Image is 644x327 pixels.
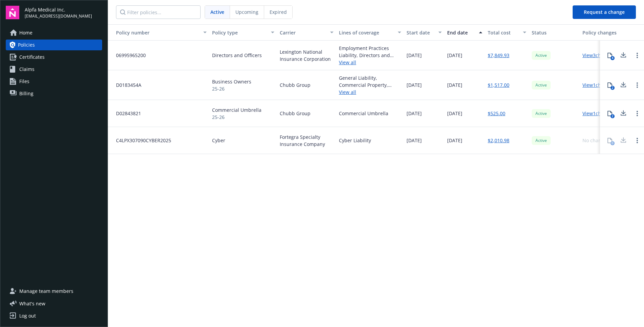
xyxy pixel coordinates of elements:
span: Billing [19,88,33,99]
span: [DATE] [447,81,462,89]
span: Policies [18,40,35,50]
span: Fortegra Specialty Insurance Company [280,133,333,148]
span: Business Owners [212,78,251,85]
span: [DATE] [447,137,462,144]
button: 2 [603,107,617,120]
button: Request a change [573,5,636,19]
span: Active [534,137,548,144]
span: Directors and Officers [212,52,262,59]
span: Lexington National Insurance Corporation [280,48,333,62]
span: [DATE] [447,110,462,117]
input: Filter policies... [116,5,201,19]
div: Status [532,29,577,36]
span: Upcoming [235,8,258,16]
a: View all [339,59,401,66]
span: Files [19,76,29,87]
button: End date [444,24,485,41]
button: What's new [6,300,56,307]
div: Policy type [212,29,267,36]
span: [DATE] [407,81,422,89]
span: Claims [19,64,34,75]
a: View 3 changes [582,52,615,58]
a: View all [339,89,401,96]
a: Manage team members [6,286,102,297]
div: Log out [19,310,36,321]
a: $1,517.00 [488,81,509,89]
span: 25-26 [212,114,261,121]
button: Policy type [209,24,277,41]
a: $7,849.93 [488,52,509,59]
a: Billing [6,88,102,99]
div: 2 [611,114,615,118]
a: $2,010.98 [488,137,509,144]
a: $525.00 [488,110,505,117]
span: [DATE] [407,137,422,144]
div: Lines of coverage [339,29,394,36]
a: View 1 changes [582,82,615,88]
div: No changes [582,137,609,144]
div: Commercial Umbrella [339,110,388,117]
a: View 1 changes [582,110,615,117]
div: General Liability, Commercial Property, Cyber Liability, Commercial Auto Liability [339,74,401,89]
span: D0183454A [111,81,141,89]
span: D02843821 [111,110,141,117]
a: Certificates [6,52,102,62]
div: End date [447,29,475,36]
div: Carrier [280,29,326,36]
span: Commercial Umbrella [212,106,261,114]
span: Active [210,8,224,16]
a: Open options [633,136,641,145]
div: Total cost [488,29,519,36]
a: Open options [633,109,641,118]
button: Start date [404,24,444,41]
div: Policy changes [582,29,619,36]
div: Policy number [111,29,199,36]
span: Manage team members [19,286,73,297]
button: Policy changes [580,24,622,41]
a: Claims [6,64,102,75]
button: Lines of coverage [336,24,404,41]
div: Cyber Liability [339,137,371,144]
span: Expired [270,8,287,16]
button: 2 [603,78,617,92]
span: Active [534,110,548,117]
span: Active [534,82,548,88]
button: Status [529,24,580,41]
span: 25-26 [212,85,251,92]
div: 4 [611,56,615,60]
span: Cyber [212,137,225,144]
button: Carrier [277,24,336,41]
span: What ' s new [19,300,45,307]
span: [DATE] [407,110,422,117]
span: Certificates [19,52,45,62]
span: [EMAIL_ADDRESS][DOMAIN_NAME] [25,13,92,19]
a: Policies [6,40,102,50]
span: Chubb Group [280,81,310,89]
div: 2 [611,86,615,90]
span: Chubb Group [280,110,310,117]
a: Files [6,76,102,87]
span: C4LPX307090CYBER2025 [111,137,171,144]
span: 06995965200 [111,52,146,59]
button: Total cost [485,24,529,41]
a: Open options [633,51,641,59]
button: 4 [603,49,617,62]
div: Toggle SortBy [111,29,199,36]
span: Active [534,52,548,58]
a: Open options [633,81,641,89]
span: Alpfa Medical Inc. [25,6,92,13]
div: Employment Practices Liability, Directors and Officers [339,45,401,59]
span: Home [19,27,32,38]
div: Start date [407,29,434,36]
button: Alpfa Medical Inc.[EMAIL_ADDRESS][DOMAIN_NAME] [25,6,102,19]
img: navigator-logo.svg [6,6,19,19]
span: [DATE] [447,52,462,59]
span: [DATE] [407,52,422,59]
a: Home [6,27,102,38]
